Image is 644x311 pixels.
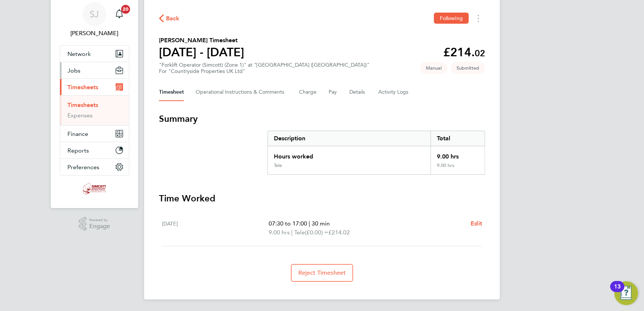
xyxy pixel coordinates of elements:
button: Timesheets [60,79,129,95]
section: Timesheet [159,113,485,282]
span: 02 [475,48,485,58]
span: 07:30 to 17:00 [269,220,307,227]
span: Timesheets [67,84,98,91]
span: £214.02 [328,229,350,236]
span: 30 min [312,220,330,227]
button: Details [349,83,366,101]
div: 9.00 hrs [431,146,485,163]
span: SJ [90,9,99,19]
h3: Time Worked [159,193,485,204]
button: Network [60,46,129,62]
div: Timesheets [60,95,129,125]
span: This timesheet was manually created. [420,62,448,74]
span: Finance [67,130,88,137]
span: | [309,220,310,227]
button: Jobs [60,62,129,78]
button: Timesheets Menu [472,13,485,24]
span: Edit [471,220,482,227]
div: [DATE] [162,219,269,237]
span: Reports [67,147,89,154]
h3: Summary [159,113,485,125]
span: Following [440,15,463,21]
button: Operational Instructions & Comments [196,83,287,101]
div: "Forklift Operator (Simcott) (Zone 1)" at "[GEOGRAPHIC_DATA] ([GEOGRAPHIC_DATA])" [159,62,369,74]
a: Timesheets [67,101,98,108]
span: Reject Timesheet [298,269,346,277]
button: Pay [329,83,338,101]
button: Charge [299,83,317,101]
button: Following [434,13,469,24]
a: Edit [471,219,482,228]
button: Back [159,14,180,23]
span: Shaun Jex [60,29,129,38]
a: SJ[PERSON_NAME] [60,2,129,38]
button: Reports [60,142,129,158]
span: Back [166,14,180,23]
div: Total [431,131,485,146]
app-decimal: £214. [443,45,485,59]
h1: [DATE] - [DATE] [159,45,244,60]
h2: [PERSON_NAME] Timesheet [159,36,244,45]
button: Preferences [60,159,129,175]
button: Activity Logs [378,83,409,101]
span: Engage [89,223,110,230]
a: Powered byEngage [79,217,110,231]
div: Description [268,131,431,146]
a: Go to home page [60,183,129,195]
div: Hours worked [268,146,431,163]
div: Tele [274,163,282,168]
a: 20 [112,2,127,26]
div: Summary [268,131,485,175]
button: Open Resource Center, 13 new notifications [614,281,638,305]
span: Preferences [67,164,99,171]
span: Tele [294,228,305,237]
span: 20 [121,5,130,14]
div: 9.00 hrs [431,163,485,174]
span: This timesheet is Submitted. [451,62,485,74]
div: For "Countryside Properties UK Ltd" [159,68,369,74]
span: (£0.00) = [305,229,328,236]
span: Network [67,50,91,57]
span: | [291,229,293,236]
span: Jobs [67,67,80,74]
span: Powered by [89,217,110,223]
span: 9.00 hrs [269,229,290,236]
button: Reject Timesheet [291,264,353,282]
div: 13 [614,287,621,296]
a: Expenses [67,112,93,119]
button: Timesheet [159,83,184,101]
img: simcott-logo-retina.png [83,183,106,195]
button: Finance [60,126,129,142]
